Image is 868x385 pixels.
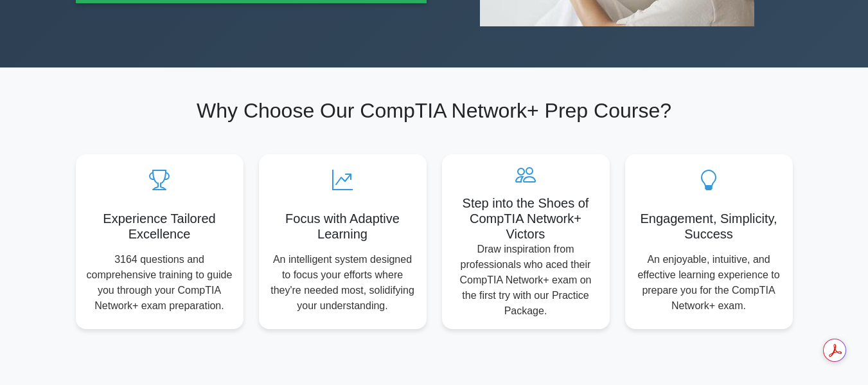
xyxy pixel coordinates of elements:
h5: Experience Tailored Excellence [86,211,233,242]
h5: Engagement, Simplicity, Success [635,211,783,242]
h2: Why Choose Our CompTIA Network+ Prep Course? [76,98,793,123]
p: An enjoyable, intuitive, and effective learning experience to prepare you for the CompTIA Network... [635,252,783,314]
p: An intelligent system designed to focus your efforts where they're needed most, solidifying your ... [269,252,416,314]
p: Draw inspiration from professionals who aced their CompTIA Network+ exam on the first try with ou... [452,242,599,319]
h5: Step into the Shoes of CompTIA Network+ Victors [452,195,599,242]
p: 3164 questions and comprehensive training to guide you through your CompTIA Network+ exam prepara... [86,252,233,314]
h5: Focus with Adaptive Learning [269,211,416,242]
